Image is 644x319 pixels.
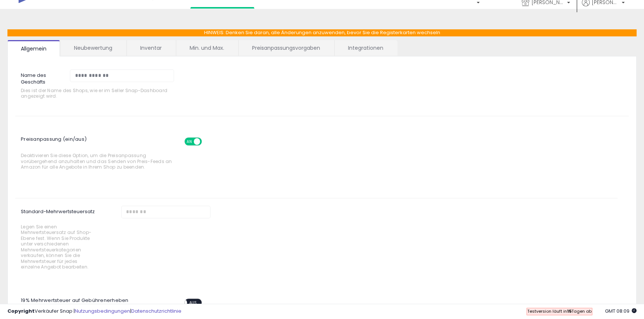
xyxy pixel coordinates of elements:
font: AUS [189,300,196,305]
a: Nutzungsbedingungen [75,307,130,315]
font: 15 [567,308,571,314]
a: Datenschutzrichtlinie [131,307,181,315]
span: 2025-08-14 08:11 GMT [605,307,637,315]
font: Neubewertung [74,44,112,52]
font: Verkäufer Snap | [35,307,75,315]
font: HINWEIS: Denken Sie daran, alle Änderungen anzuwenden, bevor Sie die Registerkarten wechseln [204,29,440,36]
font: Inventar [140,44,162,52]
font: % Mehrwertsteuer auf Gebühren [26,297,107,304]
font: Tagen ab [571,308,592,314]
font: Testversion läuft in [527,308,567,314]
font: Preisanpassung (ein/aus) [21,136,87,143]
font: Preisanpassungsvorgaben [252,44,320,52]
font: erheben [107,297,129,304]
font: AN [187,139,191,144]
font: Deaktivieren Sie diese Option, um die Preisanpassung vorübergehend anzuhalten und das Senden von ... [21,152,172,170]
font: Allgemein [21,45,46,52]
font: Copyright [7,307,35,315]
font: Integrationen [348,44,383,52]
font: Legen Sie einen Mehrwertsteuersatz auf Shop-Ebene fest. Wenn Sie Produkte unter verschiedenen Meh... [21,224,91,270]
font: Min. und Max. [190,44,224,52]
font: Name des Geschäfts [21,72,46,86]
font: GMT 08:09 [605,307,629,315]
font: 19 [21,297,26,304]
font: Standard-Mehrwertsteuersatz [21,208,95,215]
font: | [130,307,131,315]
font: Dies ist der Name des Shops, wie er im Seller Snap-Dashboard angezeigt wird. [21,87,167,99]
